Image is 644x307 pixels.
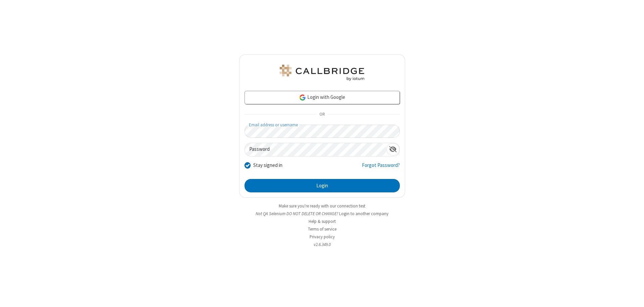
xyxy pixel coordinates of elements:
button: Login to another company [339,210,388,217]
img: QA Selenium DO NOT DELETE OR CHANGE [278,65,366,81]
a: Login with Google [245,91,400,104]
input: Email address or username [245,125,400,138]
div: Show password [386,143,399,156]
span: OR [317,110,327,119]
img: google-icon.png [299,94,306,101]
button: Login [245,179,400,192]
a: Help & support [309,219,336,224]
li: Not QA Selenium DO NOT DELETE OR CHANGE? [239,210,405,217]
input: Password [245,143,386,156]
a: Make sure you're ready with our connection test [279,203,365,209]
a: Privacy policy [310,234,335,240]
a: Forgot Password? [362,162,400,174]
label: Stay signed in [253,162,282,169]
li: v2.6.349.0 [239,241,405,248]
a: Terms of service [308,226,336,232]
